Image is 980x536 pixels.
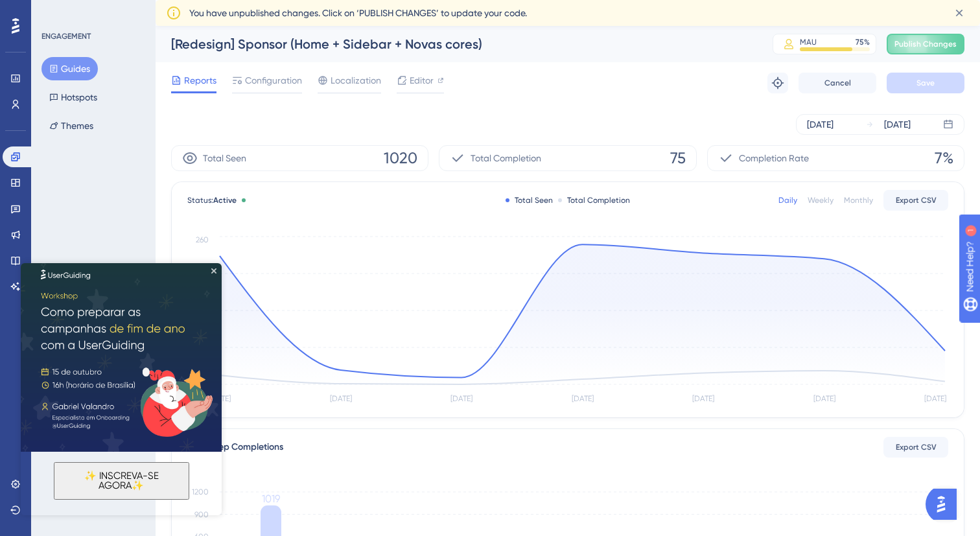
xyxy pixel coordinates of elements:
[884,117,911,132] div: [DATE]
[807,117,834,132] div: [DATE]
[33,199,169,237] button: ✨ INSCREVA-SE AGORA✨
[799,73,876,93] button: Cancel
[262,493,280,505] tspan: 1019
[171,35,740,53] div: [Redesign] Sponsor (Home + Sidebar + Novas cores)
[558,195,630,205] div: Total Completion
[41,86,105,109] button: Hotspots
[245,73,302,88] span: Configuration
[191,5,196,10] div: Close Preview
[935,148,953,169] span: 7%
[739,150,809,166] span: Completion Rate
[670,148,686,169] span: 75
[896,442,937,452] span: Export CSV
[410,73,434,88] span: Editor
[330,394,352,403] tspan: [DATE]
[189,5,527,21] span: You have unpublished changes. Click on ‘PUBLISH CHANGES’ to update your code.
[844,195,873,205] div: Monthly
[90,6,94,17] div: 1
[450,394,472,403] tspan: [DATE]
[213,196,237,205] span: Active
[924,394,946,403] tspan: [DATE]
[506,195,553,205] div: Total Seen
[187,195,237,205] span: Status:
[41,31,91,41] div: ENGAGEMENT
[184,73,216,88] span: Reports
[471,150,541,166] span: Total Completion
[572,394,594,403] tspan: [DATE]
[194,510,209,519] tspan: 900
[824,78,851,88] span: Cancel
[896,195,937,205] span: Export CSV
[813,394,835,403] tspan: [DATE]
[692,394,714,403] tspan: [DATE]
[926,485,964,524] iframe: UserGuiding AI Assistant Launcher
[331,73,381,88] span: Localization
[187,439,283,455] div: Total Step Completions
[916,78,935,88] span: Save
[778,195,797,205] div: Daily
[808,195,834,205] div: Weekly
[196,235,209,244] tspan: 260
[883,190,948,211] button: Export CSV
[887,73,964,93] button: Save
[41,57,98,80] button: Guides
[800,37,817,47] div: MAU
[384,148,417,169] span: 1020
[30,3,81,19] span: Need Help?
[203,150,246,166] span: Total Seen
[883,437,948,458] button: Export CSV
[856,37,870,47] div: 75 %
[887,34,964,54] button: Publish Changes
[41,114,101,137] button: Themes
[894,39,957,49] span: Publish Changes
